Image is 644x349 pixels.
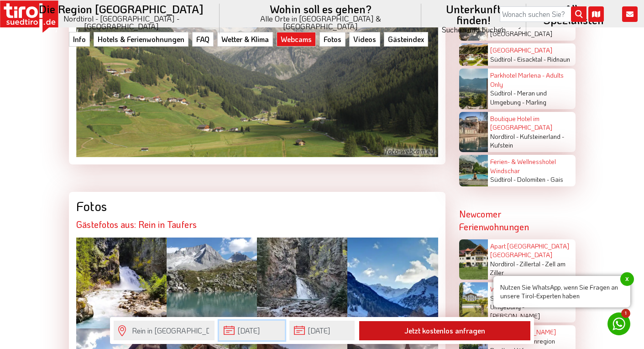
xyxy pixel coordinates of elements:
span: Meran und Umgebung - [490,89,547,106]
input: Wo soll's hingehen? [114,321,215,340]
input: Abreise [289,321,355,340]
i: Karte öffnen [588,6,604,22]
span: Südtirol - [490,294,516,302]
span: Südtirol - [490,89,516,97]
span: 1 [621,309,630,318]
span: Südtirol - [490,175,516,184]
small: Nordtirol - [GEOGRAPHIC_DATA] - [GEOGRAPHIC_DATA] [34,15,209,30]
button: Jetzt kostenlos anfragen [359,321,530,340]
span: Südtirol - [490,55,516,63]
a: Apart [GEOGRAPHIC_DATA] [GEOGRAPHIC_DATA] [490,242,569,259]
span: Ridnaun [547,55,570,63]
i: Kontakt [622,6,638,22]
span: [PERSON_NAME] [490,312,540,320]
a: Boutique Hotel im [GEOGRAPHIC_DATA] [490,114,552,132]
span: Eisacktal - [517,55,546,63]
a: [GEOGRAPHIC_DATA] [490,46,552,54]
a: Parkhotel Marlena - Adults Only [490,71,564,89]
span: Meran und Umgebung - [490,294,547,312]
span: Dolomiten - [517,175,549,184]
span: Gais [550,175,563,184]
a: 1 Nutzen Sie WhatsApp, wenn Sie Fragen an unsere Tirol-Experten habenx [607,312,630,335]
h2: Gästefotos aus: Rein in Taufers [76,219,438,229]
small: Alle Orte in [GEOGRAPHIC_DATA] & [GEOGRAPHIC_DATA] [230,15,410,30]
input: Wonach suchen Sie? [500,6,586,22]
span: Nordtirol - [490,259,518,268]
div: Fotos [76,199,438,213]
span: Kufstein [490,141,513,149]
small: Suchen und buchen [432,26,515,33]
strong: Newcomer Ferienwohnungen [459,208,529,233]
a: Weyergut [490,285,518,293]
span: Marling [526,98,546,106]
span: Nordtirol - [490,132,518,141]
span: Nutzen Sie WhatsApp, wenn Sie Fragen an unsere Tirol-Experten haben [493,276,630,307]
span: Kufsteinerland - [520,132,564,141]
span: x [620,272,634,286]
a: Ferien- & Wellnesshotel Windschar [490,157,556,175]
span: Zillertal - [520,259,544,268]
input: Anreise [219,321,285,340]
span: Zell am Ziller [490,259,565,277]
